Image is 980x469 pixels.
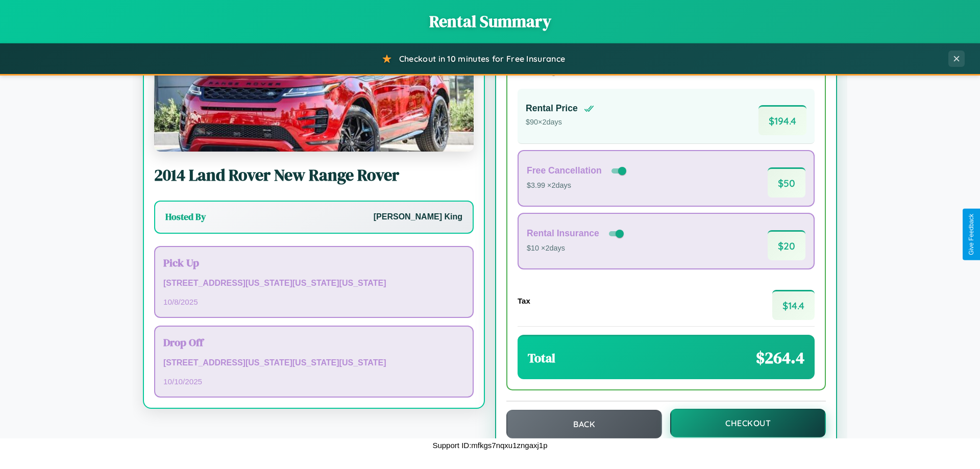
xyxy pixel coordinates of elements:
p: $ 90 × 2 days [526,116,594,129]
h3: Pick Up [163,255,464,270]
button: Checkout [670,409,826,437]
span: $ 194.4 [758,105,806,135]
p: 10 / 10 / 2025 [163,375,464,388]
img: Land Rover New Range Rover [154,50,474,152]
span: Checkout in 10 minutes for Free Insurance [399,54,565,64]
p: $10 × 2 days [527,242,626,255]
h4: Free Cancellation [527,165,602,176]
h4: Rental Insurance [527,228,599,239]
p: $3.99 × 2 days [527,179,628,192]
span: $ 264.4 [756,347,804,369]
span: $ 14.4 [772,290,815,320]
span: $ 20 [768,230,805,260]
h4: Rental Price [526,103,578,114]
h3: Hosted By [165,211,206,223]
h4: Tax [518,297,530,305]
h1: Rental Summary [10,10,970,33]
p: [STREET_ADDRESS][US_STATE][US_STATE][US_STATE] [163,356,464,371]
p: Support ID: mfkgs7nqxu1zngaxj1p [432,438,547,452]
h2: 2014 Land Rover New Range Rover [154,164,474,186]
span: $ 50 [768,167,805,198]
h3: Total [528,350,555,366]
h3: Drop Off [163,335,464,350]
p: 10 / 8 / 2025 [163,295,464,309]
p: [STREET_ADDRESS][US_STATE][US_STATE][US_STATE] [163,276,464,291]
div: Give Feedback [968,214,975,255]
button: Back [506,410,662,438]
p: [PERSON_NAME] King [374,210,462,225]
